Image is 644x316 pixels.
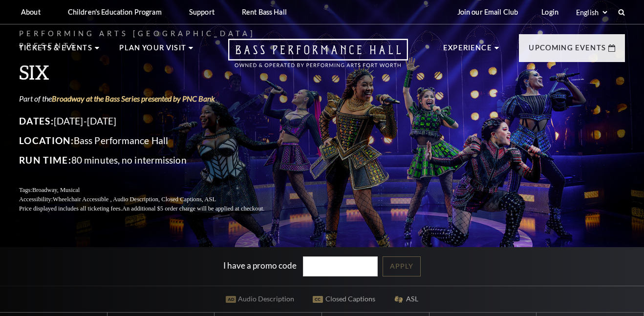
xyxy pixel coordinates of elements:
p: About [21,8,41,16]
label: I have a promo code [223,260,297,271]
span: Wheelchair Accessible , Audio Description, Closed Captions, ASL [53,196,216,203]
p: Price displayed includes all ticketing fees. [19,204,288,213]
span: An additional $5 order charge will be applied at checkout. [122,205,264,212]
p: Children's Education Program [68,8,162,16]
p: Bass Performance Hall [19,133,288,148]
p: [DATE]-[DATE] [19,113,288,129]
p: Part of the [19,93,288,104]
a: Broadway at the Bass Series presented by PNC Bank [52,94,215,103]
span: Run Time: [19,154,71,166]
p: Experience [443,42,492,60]
p: Rent Bass Hall [242,8,287,16]
select: Select: [574,8,609,17]
p: Tickets & Events [19,42,92,60]
span: Broadway, Musical [32,187,80,193]
p: Plan Your Visit [119,42,186,60]
span: Dates: [19,115,54,126]
p: Tags: [19,186,288,195]
p: 80 minutes, no intermission [19,152,288,168]
span: Location: [19,135,74,146]
p: Accessibility: [19,195,288,204]
p: Support [189,8,215,16]
p: Upcoming Events [529,42,606,60]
